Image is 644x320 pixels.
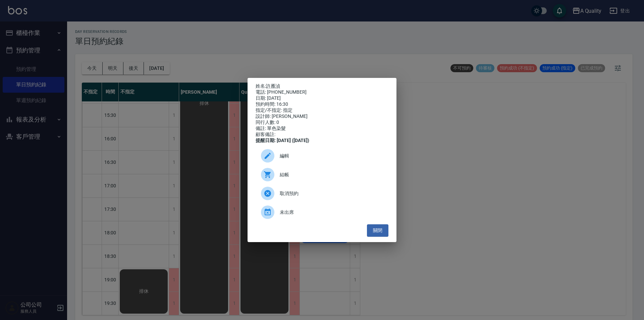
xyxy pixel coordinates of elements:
[280,190,383,197] span: 取消預約
[280,152,383,159] span: 編輯
[266,83,280,89] a: 許雁湞
[280,171,383,178] span: 結帳
[256,113,388,120] div: 設計師: [PERSON_NAME]
[256,101,388,107] div: 預約時間: 16:30
[256,138,388,144] div: 提醒日期: [DATE] ([DATE])
[256,165,388,184] a: 結帳
[280,209,383,216] span: 未出席
[256,107,388,113] div: 指定/不指定: 指定
[256,126,388,132] div: 備註: 單色染髮
[256,132,388,138] div: 顧客備註:
[256,83,388,89] p: 姓名:
[256,89,388,95] div: 電話: [PHONE_NUMBER]
[256,120,388,126] div: 同行人數: 0
[367,224,388,237] button: 關閉
[256,146,388,165] div: 編輯
[256,95,388,101] div: 日期: [DATE]
[256,184,388,203] div: 取消預約
[256,203,388,222] div: 未出席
